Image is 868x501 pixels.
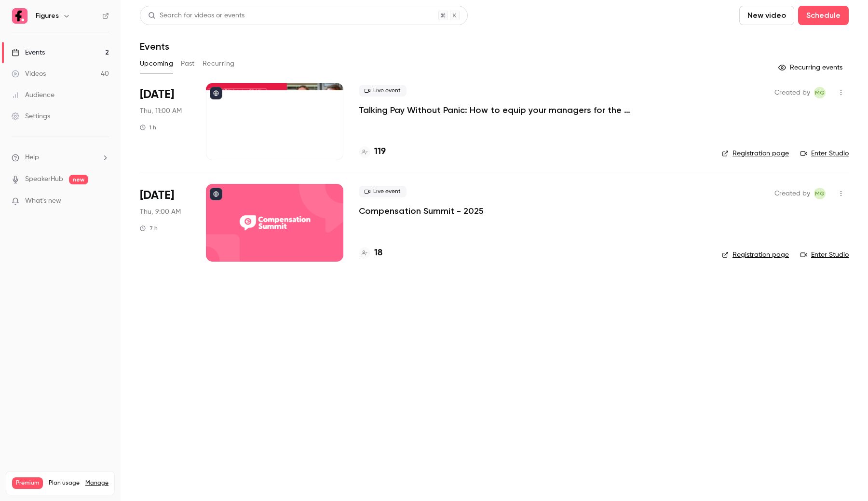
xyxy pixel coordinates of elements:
span: Created by [774,188,810,199]
button: Upcoming [140,56,173,71]
a: 18 [359,247,382,260]
button: Schedule [798,6,849,25]
span: Thu, 11:00 AM [140,106,182,116]
button: Recurring events [774,60,849,75]
div: 1 h [140,124,156,131]
img: Figures [12,8,27,24]
span: Help [25,153,39,163]
span: Mégane Gateau [814,87,826,98]
div: Oct 16 Thu, 9:00 AM (Europe/Paris) [140,184,190,261]
span: MG [815,188,825,199]
div: Search for videos or events [148,11,244,21]
div: Settings [12,111,50,121]
button: New video [739,6,794,25]
div: Sep 18 Thu, 11:00 AM (Europe/Paris) [140,83,190,160]
a: Enter Studio [800,149,849,158]
a: Enter Studio [800,250,849,260]
li: help-dropdown-opener [12,153,109,163]
a: Registration page [722,250,789,260]
span: MG [815,87,825,98]
div: Audience [12,90,54,100]
button: Recurring [203,56,235,71]
iframe: Noticeable Trigger [97,197,109,206]
a: Compensation Summit - 2025 [359,205,484,217]
a: Manage [85,479,108,487]
span: Live event [359,85,407,97]
h6: Figures [36,11,59,21]
h4: 18 [374,247,382,260]
span: Mégane Gateau [814,188,826,199]
a: Talking Pay Without Panic: How to equip your managers for the transparency shift [359,104,648,116]
button: Past [181,56,195,71]
div: Events [12,48,45,57]
span: Created by [774,87,810,98]
h1: Events [140,41,169,52]
span: Premium [12,477,43,489]
span: Live event [359,186,407,197]
h4: 119 [374,145,386,158]
span: Thu, 9:00 AM [140,207,181,217]
div: 7 h [140,224,158,232]
a: 119 [359,145,386,158]
div: Videos [12,69,46,79]
span: What's new [25,196,61,206]
span: [DATE] [140,188,174,203]
span: Plan usage [49,479,80,487]
span: new [69,175,88,184]
a: Registration page [722,149,789,158]
span: [DATE] [140,87,174,102]
a: SpeakerHub [25,174,63,184]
